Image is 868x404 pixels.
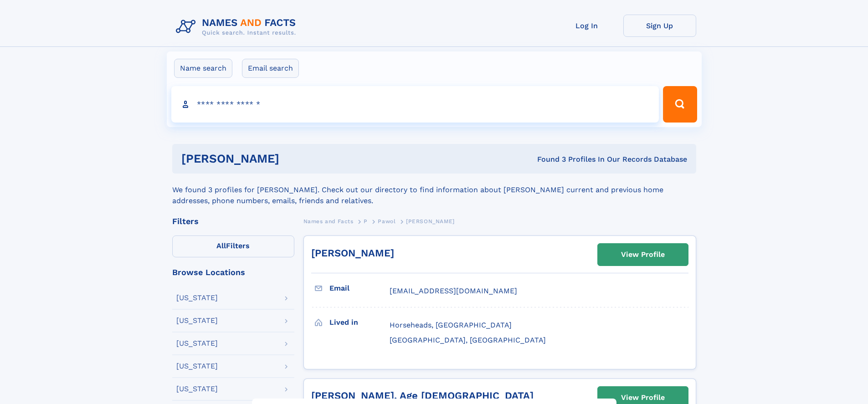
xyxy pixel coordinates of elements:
img: Logo Names and Facts [172,15,303,39]
span: [GEOGRAPHIC_DATA], [GEOGRAPHIC_DATA] [390,336,546,344]
div: We found 3 profiles for [PERSON_NAME]. Check out our directory to find information about [PERSON_... [172,174,696,206]
h3: Lived in [329,315,390,330]
div: [US_STATE] [176,340,218,347]
a: View Profile [598,244,688,266]
a: [PERSON_NAME] [311,247,394,259]
span: [PERSON_NAME] [406,218,455,225]
a: [PERSON_NAME], Age [DEMOGRAPHIC_DATA] [311,390,534,401]
div: View Profile [621,244,665,265]
a: Pawol [378,215,395,227]
h1: [PERSON_NAME] [181,153,408,164]
span: P [364,218,368,225]
a: Names and Facts [303,215,354,227]
span: [EMAIL_ADDRESS][DOMAIN_NAME] [390,286,517,295]
span: Horseheads, [GEOGRAPHIC_DATA] [390,321,512,329]
div: [US_STATE] [176,385,218,393]
span: Pawol [378,218,395,225]
div: [US_STATE] [176,317,218,324]
h3: Email [329,281,390,296]
label: Name search [174,59,232,78]
a: Sign Up [623,15,696,37]
button: Search Button [663,86,697,123]
span: All [216,241,226,250]
label: Filters [172,235,294,257]
div: Found 3 Profiles In Our Records Database [408,154,687,164]
input: search input [171,86,659,123]
div: [US_STATE] [176,294,218,302]
div: Browse Locations [172,268,294,276]
a: P [364,215,368,227]
a: Log In [550,15,623,37]
div: Filters [172,217,294,225]
div: [US_STATE] [176,363,218,370]
label: Email search [242,59,299,78]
